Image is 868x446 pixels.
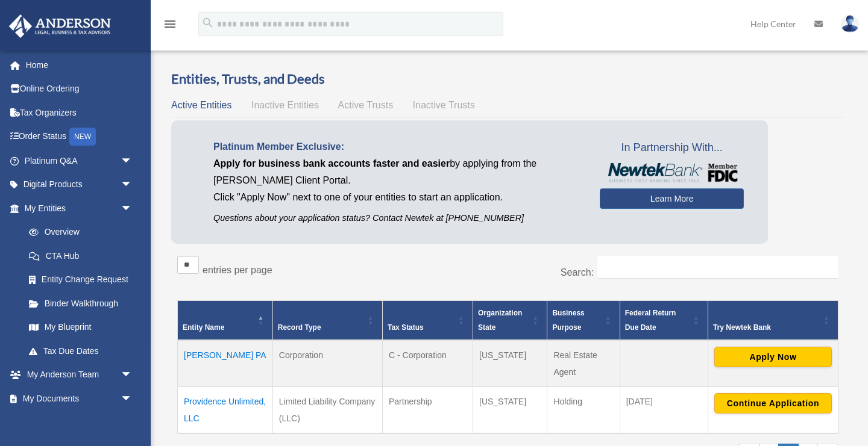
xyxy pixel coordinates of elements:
[561,267,594,277] label: Search:
[620,386,708,433] td: [DATE]
[203,265,272,275] label: entries per page
[547,386,620,433] td: Holding
[17,339,145,363] a: Tax Due Dates
[473,386,547,433] td: [US_STATE]
[606,163,738,182] img: NewtekBankLogoSM.png
[8,173,151,197] a: Digital Productsarrow_drop_down
[272,340,382,387] td: Corporation
[714,347,832,367] button: Apply Now
[8,125,151,149] a: Order StatusNEW
[278,323,321,332] span: Record Type
[388,323,424,332] span: Tax Status
[17,268,145,292] a: Entity Change Request
[178,340,273,387] td: [PERSON_NAME] PA
[383,386,473,433] td: Partnership
[383,340,473,387] td: C - Corporation
[121,196,145,221] span: arrow_drop_down
[473,300,547,340] th: Organization State: Activate to sort
[213,155,582,189] p: by applying from the [PERSON_NAME] Client Portal.
[547,300,620,340] th: Business Purpose: Activate to sort
[171,70,844,88] h3: Entities, Trusts, and Deeds
[547,340,620,387] td: Real Estate Agent
[17,315,145,339] a: My Blueprint
[17,244,145,268] a: CTA Hub
[478,309,522,332] span: Organization State
[600,188,744,209] a: Learn More
[163,17,177,31] i: menu
[272,386,382,433] td: Limited Liability Company (LLC)
[714,393,832,413] button: Continue Application
[272,300,382,340] th: Record Type: Activate to sort
[473,340,547,387] td: [US_STATE]
[625,309,676,332] span: Federal Return Due Date
[8,53,151,77] a: Home
[841,15,859,33] img: User Pic
[121,386,145,411] span: arrow_drop_down
[213,138,582,155] p: Platinum Member Exclusive:
[708,300,838,340] th: Try Newtek Bank : Activate to sort
[121,149,145,173] span: arrow_drop_down
[183,323,224,332] span: Entity Name
[121,363,145,388] span: arrow_drop_down
[8,386,151,410] a: My Documentsarrow_drop_down
[163,21,177,31] a: menu
[338,100,394,110] span: Active Trusts
[17,291,145,315] a: Binder Walkthrough
[5,14,115,38] img: Anderson Advisors Platinum Portal
[8,363,151,387] a: My Anderson Teamarrow_drop_down
[713,320,820,335] div: Try Newtek Bank
[600,138,744,158] span: In Partnership With...
[213,211,582,226] p: Questions about your application status? Contact Newtek at [PHONE_NUMBER]
[213,189,582,206] p: Click "Apply Now" next to one of your entities to start an application.
[69,128,96,146] div: NEW
[552,309,584,332] span: Business Purpose
[8,101,151,125] a: Tax Organizers
[201,16,215,29] i: search
[178,300,273,340] th: Entity Name: Activate to invert sorting
[251,100,319,110] span: Inactive Entities
[213,158,450,169] span: Apply for business bank accounts faster and easier
[17,220,139,244] a: Overview
[121,173,145,197] span: arrow_drop_down
[178,386,273,433] td: Providence Unlimited, LLC
[171,100,231,110] span: Active Entities
[8,77,151,101] a: Online Ordering
[8,196,145,220] a: My Entitiesarrow_drop_down
[620,300,708,340] th: Federal Return Due Date: Activate to sort
[383,300,473,340] th: Tax Status: Activate to sort
[413,100,475,110] span: Inactive Trusts
[8,149,151,173] a: Platinum Q&Aarrow_drop_down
